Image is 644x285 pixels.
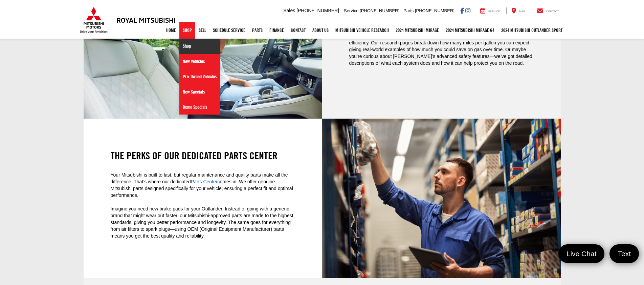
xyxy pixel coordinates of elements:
[558,244,605,263] a: Live Chat
[344,8,358,13] span: Service
[609,244,639,263] a: Text
[111,172,288,184] span: Your Mitsubishi is built to last, but regular maintenance and quality parts make all the differen...
[360,8,399,13] span: [PHONE_NUMBER]
[179,84,220,100] a: New Specials
[475,7,505,14] a: Service
[163,22,179,39] a: Home
[296,8,339,13] span: [PHONE_NUMBER]
[111,150,295,161] h2: The Perks of Our Dedicated Parts Center
[403,8,414,13] span: Parts
[191,179,218,184] a: Parts Center
[349,33,532,66] span: Let’s say you’re considering the Mitsubishi Mirage because of its impressive fuel efficiency. Our...
[614,249,634,258] span: Text
[519,10,525,13] span: Map
[116,16,176,24] h3: Royal Mitsubishi
[179,69,220,84] a: Pre-Owned Vehicles
[442,22,498,39] a: 2024 Mitsubishi Mirage G4
[287,22,309,39] a: Contact
[111,179,293,198] span: comes in. We offer genuine Mitsubishi parts designed specifically for your vehicle, ensuring a pe...
[332,22,392,39] a: Mitsubishi Vehicle Research
[209,22,249,39] a: Schedule Service: Opens in a new tab
[546,10,559,13] span: Contact
[179,22,195,39] a: Shop
[532,7,564,14] a: Contact
[460,8,464,13] a: Facebook: Click to visit our Facebook page
[179,39,220,54] a: Shop
[488,10,500,13] span: Service
[498,22,566,39] a: 2024 Mitsubishi Outlander SPORT
[249,22,266,39] a: Parts: Opens in a new tab
[392,22,442,39] a: 2024 Mitsubishi Mirage
[465,8,470,13] a: Instagram: Click to visit our Instagram page
[79,7,109,33] img: Mitsubishi
[322,119,561,278] img: Welcome to Royal Mitsubishi
[179,100,220,115] a: Demo Specials
[179,54,220,69] a: New Vehicles
[266,22,287,39] a: Finance
[195,22,209,39] a: Sell
[309,22,332,39] a: About Us
[563,249,600,258] span: Live Chat
[506,7,530,14] a: Map
[415,8,454,13] span: [PHONE_NUMBER]
[283,8,295,13] span: Sales
[111,206,293,239] span: Imagine you need new brake pads for your Outlander. Instead of going with a generic brand that mi...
